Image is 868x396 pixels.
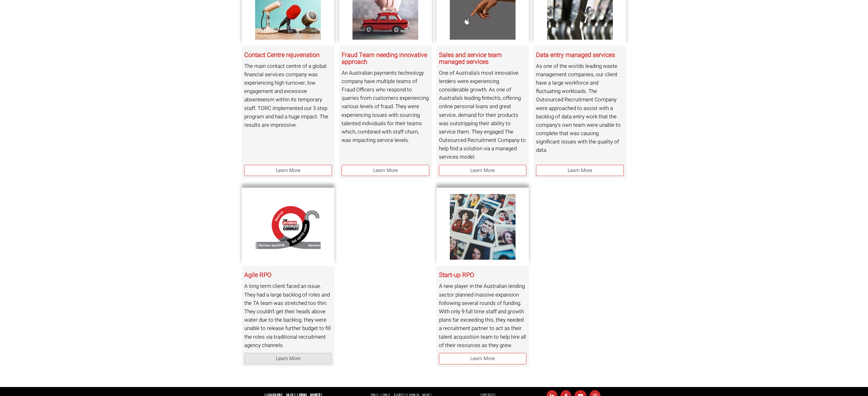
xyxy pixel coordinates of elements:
[244,353,332,364] a: Learn More
[244,165,332,176] a: Learn More
[342,69,429,145] p: An Australian payments technology company have multiple teams of Fraud Officers who respond to qu...
[342,165,429,176] a: Learn More
[439,272,527,279] h4: Start-up RPO
[439,353,527,364] a: Learn More
[244,52,332,59] h4: Contact Centre rejuvenation
[439,282,527,350] p: A new player in the Australian lending sector planned massive expansion following several rounds ...
[536,165,624,176] a: Learn More
[244,272,332,279] h4: Agile RPO
[342,52,429,65] h4: Fraud Team needing innovative approach
[244,282,332,350] p: A long term client faced an issue. They had a large backlog of roles and the TA team was stretche...
[439,165,527,176] a: Learn More
[536,62,624,155] p: As one of the worlds leading waste management companies, our client have a large workforce and fl...
[536,52,624,59] h4: Data entry managed services
[439,69,527,161] p: One of Australia's most innovative lenders were experiencing considerable growth. As one of Austr...
[439,52,527,65] h4: Sales and service team managed services
[244,62,332,130] p: The main contact centre of a global financial services company was experiencing high turnover, lo...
